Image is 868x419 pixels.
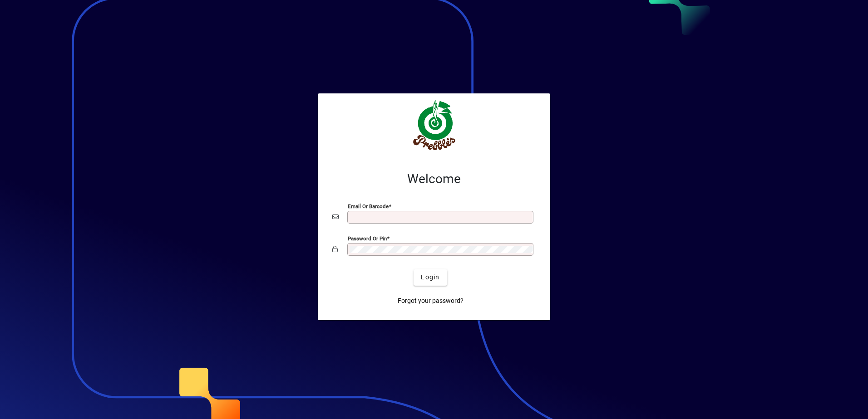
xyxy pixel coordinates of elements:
span: Login [421,273,439,282]
mat-label: Email or Barcode [348,203,389,209]
h2: Welcome [332,171,536,187]
button: Login [414,269,447,286]
span: Forgot your password? [398,296,464,306]
a: Forgot your password? [394,293,467,309]
mat-label: Password or Pin [348,235,387,241]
